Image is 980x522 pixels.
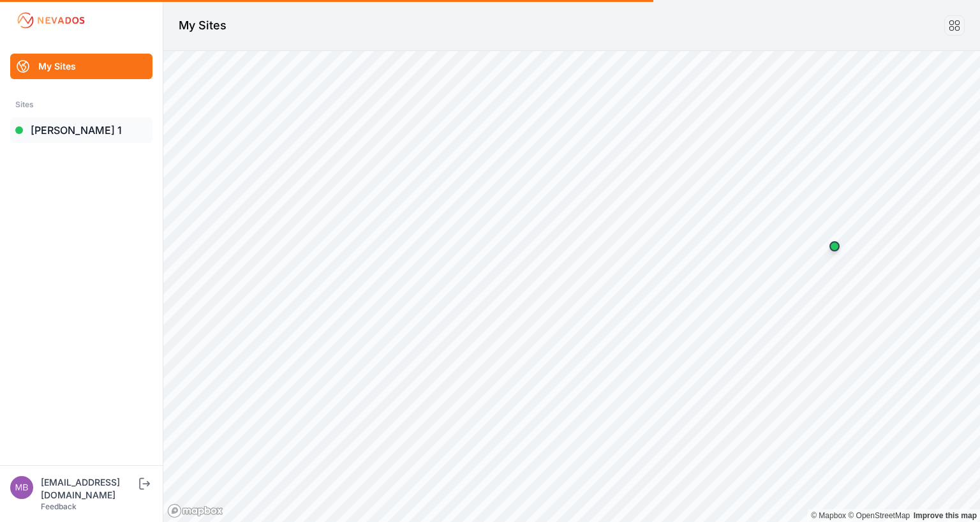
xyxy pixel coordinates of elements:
img: Nevados [15,10,87,31]
img: mbush@csenergy.com [10,476,33,499]
a: OpenStreetMap [848,511,910,520]
a: Map feedback [914,511,977,520]
a: Feedback [41,502,77,511]
div: Sites [15,97,147,112]
a: Mapbox logo [167,503,223,518]
a: My Sites [10,54,152,79]
div: [EMAIL_ADDRESS][DOMAIN_NAME] [41,476,137,502]
div: Map marker [822,234,847,259]
h1: My Sites [179,17,226,34]
a: Mapbox [811,511,846,520]
canvas: Map [163,51,980,522]
a: [PERSON_NAME] 1 [10,117,152,143]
